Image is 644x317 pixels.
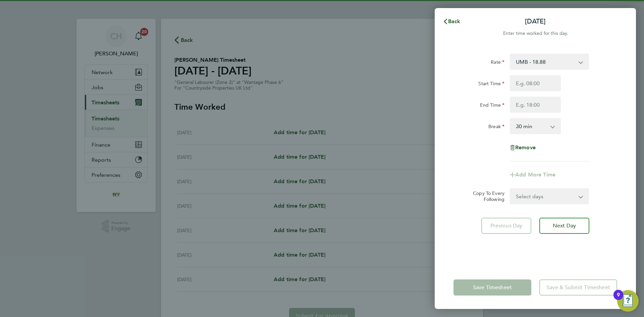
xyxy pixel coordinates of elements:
[435,30,636,38] div: Enter time worked for this day.
[478,81,504,89] label: Start Time
[491,59,504,67] label: Rate
[488,123,504,131] label: Break
[617,295,620,304] div: 9
[510,97,561,113] input: E.g. 18:00
[525,17,546,26] p: [DATE]
[553,222,576,229] span: Next Day
[515,144,536,151] span: Remove
[510,145,536,150] button: Remove
[510,75,561,91] input: E.g. 08:00
[539,218,589,234] button: Next Day
[468,190,504,202] label: Copy To Every Following
[448,18,461,24] span: Back
[480,102,504,110] label: End Time
[617,290,639,312] button: Open Resource Center, 9 new notifications
[436,15,467,28] button: Back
